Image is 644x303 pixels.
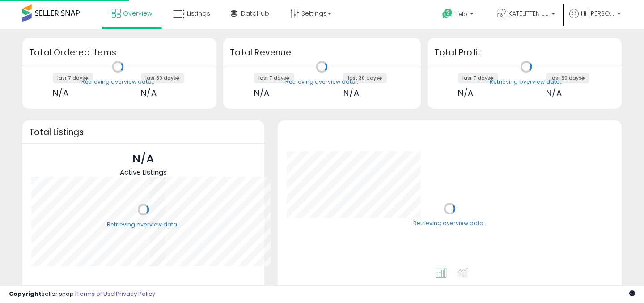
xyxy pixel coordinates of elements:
div: Retrieving overview data.. [107,221,180,229]
i: Get Help [442,8,453,19]
div: Retrieving overview data.. [81,78,154,86]
div: Retrieving overview data.. [285,78,358,86]
div: Retrieving overview data.. [413,220,486,228]
span: KATELITTEN LLC [508,9,549,18]
a: Help [435,1,483,29]
div: seller snap | | [9,290,155,299]
span: Listings [187,9,210,18]
div: Retrieving overview data.. [490,78,563,86]
span: Help [455,10,467,18]
strong: Copyright [9,290,42,298]
span: Hi [PERSON_NAME] [581,9,614,18]
span: Overview [123,9,152,18]
span: DataHub [241,9,269,18]
a: Hi [PERSON_NAME] [569,9,621,29]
